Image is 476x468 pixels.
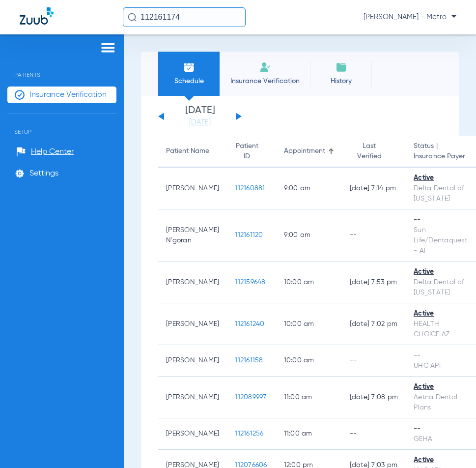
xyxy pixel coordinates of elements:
td: [PERSON_NAME] [158,262,227,303]
span: Patients [7,57,116,78]
td: [PERSON_NAME] [158,345,227,377]
td: -- [342,345,406,377]
img: Manual Insurance Verification [259,61,271,73]
div: -- [414,424,467,434]
div: Active [414,267,467,277]
img: Zuub Logo [20,7,54,25]
div: GEHA [414,434,467,444]
span: Insurance Payer [414,151,467,162]
input: Search for patients [123,7,246,27]
div: UHC API [414,361,467,371]
div: Appointment [284,146,325,156]
span: 112161256 [235,430,263,437]
td: [DATE] 7:14 PM [342,168,406,209]
span: Insurance Verification [227,76,303,86]
td: -- [342,418,406,450]
img: History [336,61,347,73]
td: -- [342,209,406,262]
iframe: Chat Widget [427,421,476,468]
div: Active [414,382,467,392]
li: [DATE] [170,106,229,127]
td: [DATE] 7:02 PM [342,303,406,345]
td: [PERSON_NAME] [158,168,227,209]
span: [PERSON_NAME] - Metro [364,12,456,22]
div: Patient Name [166,146,209,156]
div: HEALTH CHOICE AZ [414,319,467,340]
div: Active [414,173,467,183]
span: Settings [29,169,58,178]
span: Insurance Verification [29,90,107,100]
td: 11:00 AM [276,418,342,450]
div: Aetna Dental Plans [414,392,467,413]
td: 11:00 AM [276,377,342,418]
span: 112089997 [235,394,266,401]
span: Setup [7,114,116,135]
a: Help Center [16,147,74,157]
span: 112161240 [235,321,264,327]
div: Last Verified [350,141,398,162]
div: Active [414,309,467,319]
div: Delta Dental of [US_STATE] [414,183,467,204]
td: [PERSON_NAME] [158,418,227,450]
img: Search Icon [128,13,137,22]
div: Patient ID [235,141,268,162]
span: 112160881 [235,185,265,192]
span: 112161158 [235,357,263,364]
div: Active [414,455,467,466]
img: Schedule [183,61,195,73]
td: [PERSON_NAME] [158,377,227,418]
img: hamburger-icon [100,42,116,54]
div: Last Verified [350,141,390,162]
td: 10:00 AM [276,262,342,303]
td: 9:00 AM [276,209,342,262]
div: Patient Name [166,146,219,156]
div: -- [414,215,467,225]
td: [DATE] 7:08 PM [342,377,406,418]
td: 10:00 AM [276,345,342,377]
div: Delta Dental of [US_STATE] [414,277,467,298]
a: [DATE] [170,117,229,127]
td: 9:00 AM [276,168,342,209]
span: 112159648 [235,279,265,286]
span: History [318,76,364,86]
div: -- [414,351,467,361]
span: Schedule [166,76,212,86]
td: [DATE] 7:53 PM [342,262,406,303]
div: Appointment [284,146,334,156]
th: Status | [406,136,475,168]
td: 10:00 AM [276,303,342,345]
span: Help Center [31,147,74,157]
div: Sun Life/Dentaquest - AI [414,225,467,256]
div: Patient ID [235,141,259,162]
td: [PERSON_NAME] [158,303,227,345]
td: [PERSON_NAME] N'goran [158,209,227,262]
span: 112161120 [235,232,263,238]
